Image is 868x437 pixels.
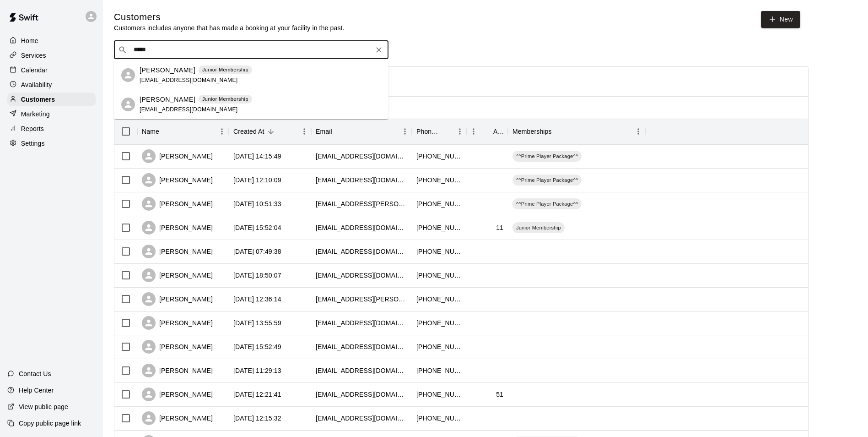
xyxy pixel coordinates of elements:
[316,175,407,185] div: laurendelane@aol.com
[233,199,281,208] div: 2025-10-11 10:51:33
[233,247,281,256] div: 2025-10-09 07:49:38
[416,152,462,161] div: +14057064416
[233,414,281,423] div: 2025-09-27 12:15:32
[496,223,503,232] div: 11
[19,386,54,395] p: Help Center
[412,119,467,144] div: Phone Number
[233,295,281,304] div: 2025-10-06 12:36:14
[512,151,582,162] div: ^^Prime Player Package^^
[142,245,213,258] div: [PERSON_NAME]
[416,199,462,208] div: +13372637886
[142,197,213,211] div: [PERSON_NAME]
[233,223,281,232] div: 2025-10-10 15:52:04
[140,106,238,113] span: [EMAIL_ADDRESS][DOMAIN_NAME]
[453,125,467,138] button: Menu
[142,149,213,163] div: [PERSON_NAME]
[142,411,213,425] div: [PERSON_NAME]
[416,223,462,232] div: +13373967286
[7,93,96,106] a: Customers
[398,125,412,138] button: Menu
[316,414,407,423] div: nikkisteward14@aol.com
[416,390,462,399] div: +13373972728
[233,119,264,144] div: Created At
[416,318,462,328] div: +13373046115
[121,68,135,82] div: Ryley Evans
[233,318,281,328] div: 2025-09-29 13:55:59
[512,176,582,184] span: ^^Prime Player Package^^
[552,125,565,138] button: Sort
[316,119,332,144] div: Email
[316,366,407,375] div: blaireasley@ymail.com
[416,295,462,304] div: +13373784419
[512,200,582,208] span: ^^Prime Player Package^^
[416,342,462,351] div: +18167789735
[121,98,135,111] div: Ryley Evans
[233,390,281,399] div: 2025-09-27 12:21:41
[142,388,213,401] div: [PERSON_NAME]
[440,125,453,138] button: Sort
[496,390,503,399] div: 51
[140,77,238,83] span: [EMAIL_ADDRESS][DOMAIN_NAME]
[7,107,96,121] a: Marketing
[202,66,248,74] p: Junior Membership
[21,109,50,119] p: Marketing
[142,316,213,330] div: [PERSON_NAME]
[493,119,503,144] div: Age
[159,125,172,138] button: Sort
[467,119,508,144] div: Age
[416,414,462,423] div: +13378848457
[316,223,407,232] div: april_m_roberts@yahoo.com
[19,369,51,378] p: Contact Us
[7,34,96,48] a: Home
[114,41,388,59] div: Search customers by name or email
[311,119,412,144] div: Email
[416,247,462,256] div: +13378429210
[297,125,311,138] button: Menu
[7,122,96,136] a: Reports
[372,44,385,56] button: Clear
[512,153,582,160] span: ^^Prime Player Package^^
[264,125,277,138] button: Sort
[761,11,800,28] a: New
[416,119,440,144] div: Phone Number
[140,66,195,75] p: [PERSON_NAME]
[316,199,407,208] div: destiny.gallow@gmail.com
[233,271,281,280] div: 2025-10-06 18:50:07
[142,173,213,187] div: [PERSON_NAME]
[142,268,213,282] div: [PERSON_NAME]
[19,402,68,411] p: View public page
[142,292,213,306] div: [PERSON_NAME]
[316,247,407,256] div: pplush11@gmail.com
[316,390,407,399] div: lvargas10ks74@gmail.com
[316,271,407,280] div: jodtsgirls@aol.com
[416,175,462,185] div: +13375801255
[142,340,213,354] div: [PERSON_NAME]
[316,152,407,161] div: ravennworthen18@gmail.com
[316,342,407,351] div: kaitlynjames312@gmail.com
[508,119,645,144] div: Memberships
[512,119,552,144] div: Memberships
[7,78,96,92] a: Availability
[7,137,96,150] a: Settings
[316,295,407,304] div: tavia.whitehead@yahoo.com
[512,224,565,231] span: Junior Membership
[142,364,213,377] div: [PERSON_NAME]
[7,63,96,77] a: Calendar
[21,51,46,60] p: Services
[21,36,38,45] p: Home
[7,49,96,62] a: Services
[202,95,248,103] p: Junior Membership
[416,366,462,375] div: +19362018103
[21,80,52,89] p: Availability
[114,23,345,33] p: Customers includes anyone that has made a booking at your facility in the past.
[21,139,45,148] p: Settings
[332,125,345,138] button: Sort
[215,125,229,138] button: Menu
[512,198,582,209] div: ^^Prime Player Package^^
